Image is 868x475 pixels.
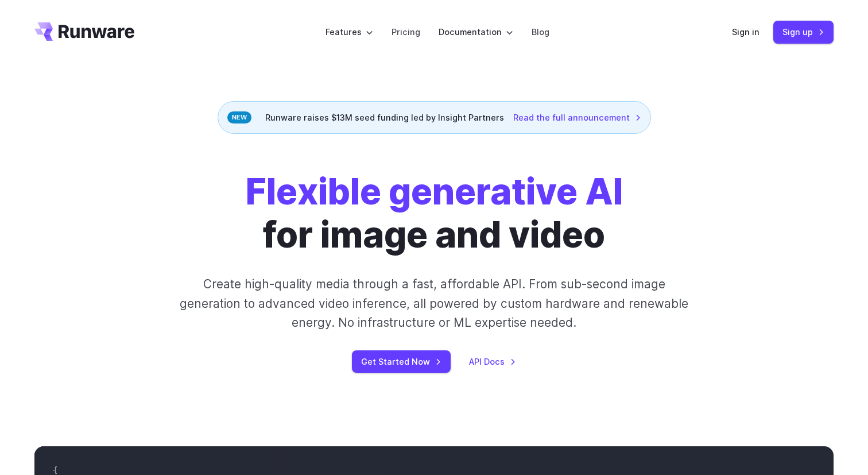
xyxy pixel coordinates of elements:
[439,25,513,38] label: Documentation
[179,275,690,332] p: Create high-quality media through a fast, affordable API. From sub-second image generation to adv...
[34,22,134,41] a: Go to /
[392,25,420,38] a: Pricing
[732,25,759,38] a: Sign in
[325,25,373,38] label: Features
[246,171,623,256] h1: for image and video
[773,21,834,43] a: Sign up
[469,355,516,368] a: API Docs
[352,350,451,373] a: Get Started Now
[218,101,651,134] div: Runware raises $13M seed funding led by Insight Partners
[532,25,549,38] a: Blog
[513,111,641,124] a: Read the full announcement
[246,170,623,213] strong: Flexible generative AI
